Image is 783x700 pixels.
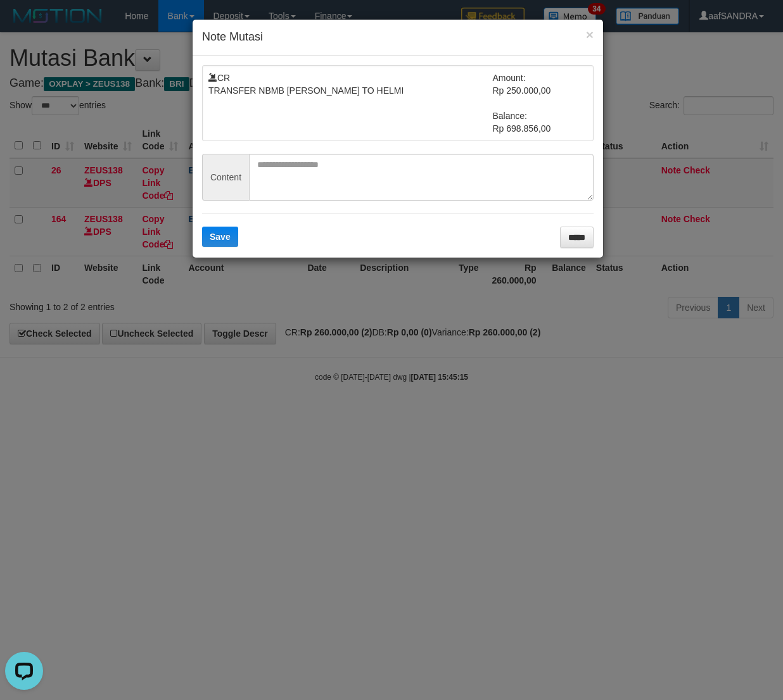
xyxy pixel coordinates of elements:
[493,72,588,135] td: Amount: Rp 250.000,00 Balance: Rp 698.856,00
[202,154,249,201] span: Content
[208,72,493,135] td: CR TRANSFER NBMB [PERSON_NAME] TO HELMI
[210,232,231,242] span: Save
[586,28,594,41] button: ×
[5,5,43,43] button: Open LiveChat chat widget
[202,29,594,46] h4: Note Mutasi
[202,227,238,247] button: Save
